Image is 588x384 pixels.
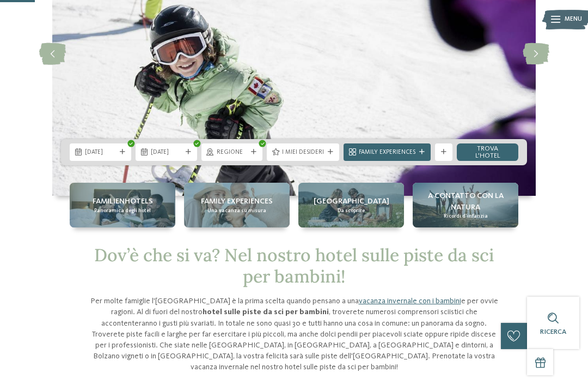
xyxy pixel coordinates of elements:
[203,308,329,316] strong: hotel sulle piste da sci per bambini
[207,207,266,214] span: Una vacanza su misura
[217,148,248,157] span: Regione
[338,207,365,214] span: Da scoprire
[94,207,151,214] span: Panoramica degli hotel
[94,244,494,287] span: Dov’è che si va? Nel nostro hotel sulle piste da sci per bambini!
[457,143,518,161] a: trova l’hotel
[93,196,153,207] span: Familienhotels
[201,196,273,207] span: Family experiences
[314,196,389,207] span: [GEOGRAPHIC_DATA]
[413,183,518,227] a: Hotel sulle piste da sci per bambini: divertimento senza confini A contatto con la natura Ricordi...
[151,148,182,157] span: [DATE]
[540,328,566,335] span: Ricerca
[444,213,488,220] span: Ricordi d’infanzia
[359,148,415,157] span: Family Experiences
[298,183,404,227] a: Hotel sulle piste da sci per bambini: divertimento senza confini [GEOGRAPHIC_DATA] Da scoprire
[359,297,461,305] a: vacanza invernale con i bambini
[282,148,324,157] span: I miei desideri
[184,183,290,227] a: Hotel sulle piste da sci per bambini: divertimento senza confini Family experiences Una vacanza s...
[85,148,116,157] span: [DATE]
[87,296,501,373] p: Per molte famiglie l'[GEOGRAPHIC_DATA] è la prima scelta quando pensano a una e per ovvie ragioni...
[70,183,175,227] a: Hotel sulle piste da sci per bambini: divertimento senza confini Familienhotels Panoramica degli ...
[417,190,514,212] span: A contatto con la natura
